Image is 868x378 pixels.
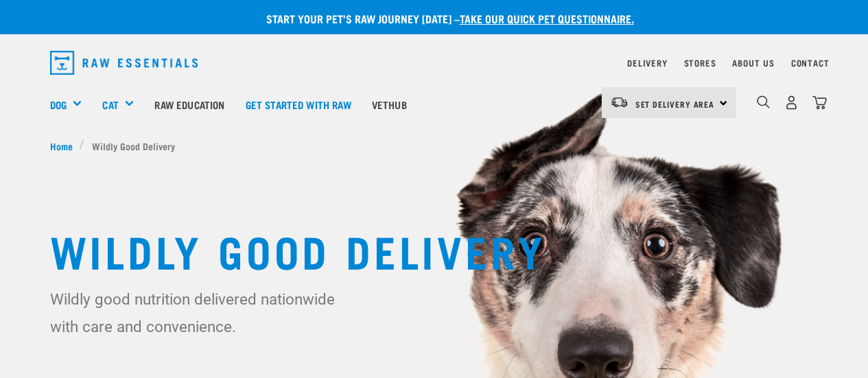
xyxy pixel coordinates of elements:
a: About Us [732,60,774,65]
nav: breadcrumbs [50,139,819,153]
h1: Wildly Good Delivery [50,225,819,274]
img: home-icon-1@2x.png [757,95,770,108]
a: Dog [50,97,67,113]
span: Home [50,139,73,153]
a: Vethub [362,77,417,132]
a: Stores [684,60,716,65]
img: user.png [784,95,799,110]
img: van-moving.png [610,96,629,108]
img: Raw Essentials Logo [50,51,198,75]
nav: dropdown navigation [39,45,830,80]
a: Raw Education [144,77,235,132]
span: Set Delivery Area [635,102,715,106]
img: home-icon@2x.png [812,95,827,110]
a: Delivery [627,60,667,65]
a: Home [50,139,80,153]
a: Get started with Raw [235,77,362,132]
p: Wildly good nutrition delivered nationwide with care and convenience. [50,285,357,340]
a: Cat [102,97,118,113]
a: take our quick pet questionnaire. [460,15,634,21]
a: Contact [791,60,830,65]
